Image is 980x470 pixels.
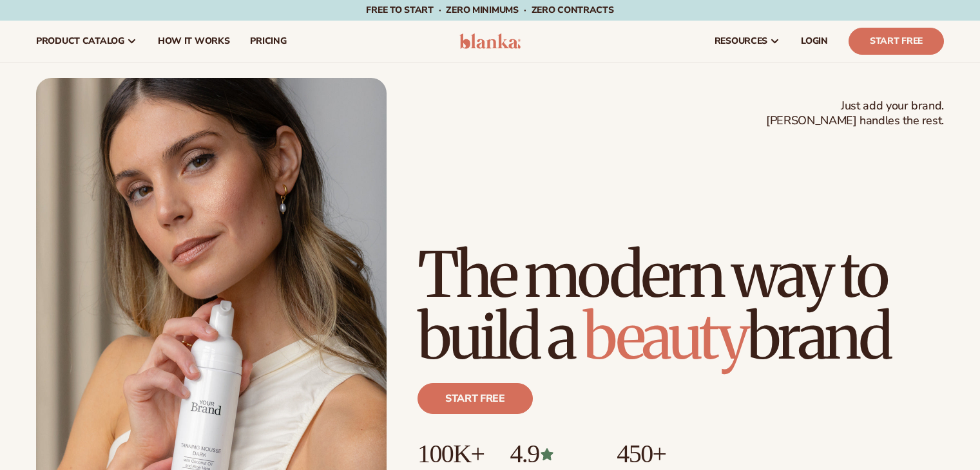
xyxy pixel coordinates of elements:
[250,36,286,46] span: pricing
[26,21,148,62] a: product catalog
[418,383,533,414] a: Start free
[791,21,838,62] a: LOGIN
[148,21,240,62] a: How It Works
[240,21,296,62] a: pricing
[158,36,230,46] span: How It Works
[36,36,124,46] span: product catalog
[510,440,591,468] p: 4.9
[366,4,613,16] span: Free to start · ZERO minimums · ZERO contracts
[418,440,484,468] p: 100K+
[849,28,944,55] a: Start Free
[801,36,828,46] span: LOGIN
[617,440,714,468] p: 450+
[715,36,767,46] span: resources
[583,298,747,375] span: beauty
[704,21,791,62] a: resources
[766,99,944,129] span: Just add your brand. [PERSON_NAME] handles the rest.
[418,244,944,368] h1: The modern way to build a brand
[459,33,521,49] img: logo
